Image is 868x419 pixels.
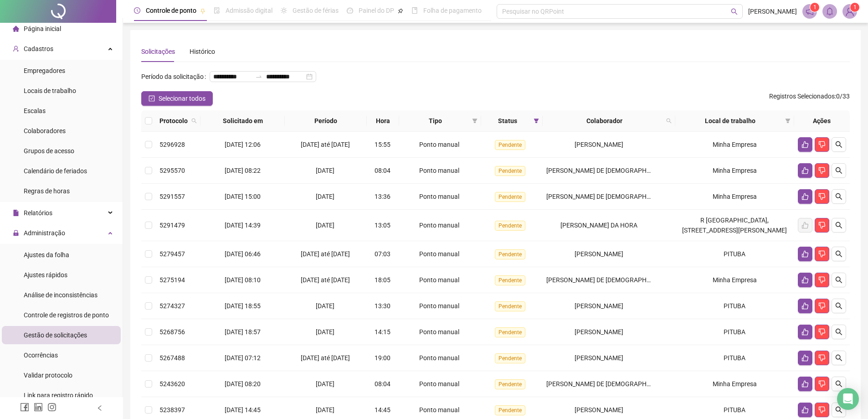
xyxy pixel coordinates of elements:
span: linkedin [34,403,43,412]
th: Período [285,110,367,132]
span: dislike [818,406,826,414]
span: Administração [24,229,65,237]
span: like [801,250,809,258]
span: search [835,354,842,362]
div: Ações [798,116,846,126]
sup: 1 [810,3,819,12]
span: Ponto manual [419,380,459,388]
span: [PERSON_NAME] DE [DEMOGRAPHIC_DATA] [546,276,672,284]
span: Pendente [495,379,525,389]
span: 5295570 [159,167,185,174]
span: [PERSON_NAME] [748,6,797,16]
span: user-add [13,46,19,52]
th: Hora [367,110,399,132]
span: Pendente [495,166,525,176]
span: 5243620 [159,380,185,388]
span: Link para registro rápido [24,392,93,399]
td: PITUBA [675,319,794,345]
span: Pendente [495,249,525,259]
span: [DATE] até [DATE] [301,276,350,284]
span: [DATE] 08:22 [225,167,261,174]
span: search [666,118,672,124]
span: search [835,276,842,284]
span: search [835,250,842,258]
td: PITUBA [675,345,794,371]
span: Pendente [495,140,525,150]
span: Local de trabalho [679,116,781,126]
sup: Atualize o seu contato no menu Meus Dados [850,3,859,12]
span: dislike [818,276,826,284]
span: 18:05 [375,276,390,284]
span: Registros Selecionados [769,93,835,100]
td: Minha Empresa [675,158,794,184]
span: Relatórios [24,209,52,217]
span: [DATE] [316,302,334,310]
span: like [801,302,809,310]
span: 5238397 [159,406,185,414]
span: Protocolo [159,116,188,126]
span: left [97,405,103,411]
span: [DATE] até [DATE] [301,354,350,362]
span: dislike [818,328,826,336]
span: Ajustes rápidos [24,271,67,279]
td: Minha Empresa [675,132,794,158]
span: dislike [818,167,826,174]
span: 13:36 [375,193,390,200]
span: [DATE] 08:20 [225,380,261,388]
span: dislike [818,222,826,229]
span: Painel do DP [359,7,394,14]
span: [PERSON_NAME] DE [DEMOGRAPHIC_DATA] [546,380,672,388]
span: Pendente [495,192,525,202]
span: [DATE] até [DATE] [301,141,350,148]
span: [DATE] 07:12 [225,354,261,362]
span: [DATE] 14:45 [225,406,261,414]
span: Colaborador [546,116,662,126]
span: Ponto manual [419,222,459,229]
span: Ajustes da folha [24,251,69,259]
div: Histórico [190,47,215,57]
span: 1 [813,4,817,10]
span: Gestão de solicitações [24,331,87,339]
span: 15:55 [375,141,390,148]
span: [PERSON_NAME] [575,302,623,310]
span: Pendente [495,353,525,363]
span: Ponto manual [419,141,459,148]
span: Status [485,116,530,126]
span: Colaboradores [24,127,66,134]
span: 14:15 [375,328,390,336]
span: search [835,222,842,229]
span: [DATE] [316,167,334,174]
span: Pendente [495,275,525,285]
img: 59777 [843,5,857,18]
span: [DATE] 14:39 [225,222,261,229]
span: like [801,354,809,362]
span: book [411,7,418,14]
span: to [255,73,262,80]
span: 14:45 [375,406,390,414]
label: Período da solicitação [141,69,210,84]
th: Solicitado em [200,110,285,132]
td: Minha Empresa [675,371,794,397]
span: search [731,8,738,15]
span: Gestão de férias [293,7,339,14]
span: search [191,118,197,124]
span: search [835,406,842,414]
span: Ponto manual [419,354,459,362]
td: PITUBA [675,241,794,267]
span: Selecionar todos [159,93,205,103]
span: Locais de trabalho [24,87,76,94]
span: [DATE] 18:55 [225,302,261,310]
span: [DATE] 06:46 [225,250,261,258]
span: 5296928 [159,141,185,148]
span: pushpin [398,8,403,14]
span: [DATE] [316,380,334,388]
span: search [835,380,842,388]
span: lock [13,230,19,236]
span: Pendente [495,405,525,415]
span: [DATE] [316,328,334,336]
span: like [801,380,809,388]
span: facebook [20,403,29,412]
span: sun [281,7,287,14]
span: Ponto manual [419,250,459,258]
span: pushpin [200,8,205,14]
